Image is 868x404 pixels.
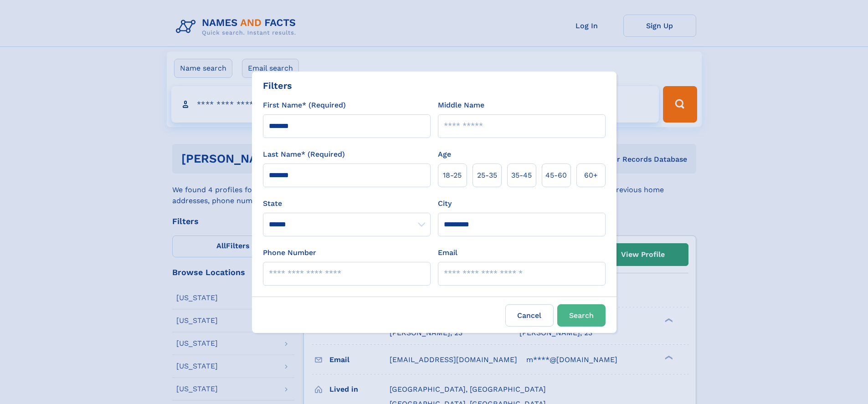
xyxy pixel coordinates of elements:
label: First Name* (Required) [263,100,346,111]
label: Middle Name [438,100,484,111]
label: Email [438,247,457,258]
span: 25‑35 [477,170,497,181]
span: 45‑60 [545,170,567,181]
button: Search [557,304,606,327]
div: Filters [263,79,292,92]
label: City [438,198,452,209]
label: State [263,198,431,209]
span: 60+ [584,170,598,181]
span: 35‑45 [511,170,532,181]
label: Cancel [505,304,554,327]
label: Age [438,149,451,160]
span: 18‑25 [443,170,462,181]
label: Phone Number [263,247,316,258]
label: Last Name* (Required) [263,149,345,160]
